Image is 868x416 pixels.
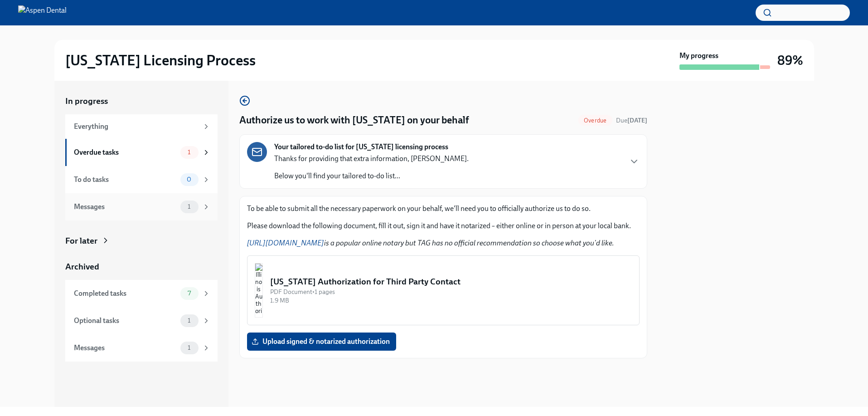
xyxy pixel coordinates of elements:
span: August 1st, 2025 10:00 [616,116,647,125]
a: Optional tasks1 [65,307,218,334]
div: Everything [74,122,199,132]
div: 1.9 MB [270,296,632,305]
em: is a popular online notary but TAG has no official recommendation so choose what you'd like. [247,239,614,247]
span: 0 [181,176,197,183]
a: In progress [65,95,218,107]
div: To do tasks [74,175,177,185]
span: 7 [182,290,196,297]
span: 1 [182,344,196,351]
span: 1 [182,149,196,156]
div: [US_STATE] Authorization for Third Party Contact [270,276,632,288]
a: Messages1 [65,334,218,362]
strong: My progress [679,51,718,61]
h2: [US_STATE] Licensing Process [65,51,256,69]
p: Below you'll find your tailored to-do list... [274,171,469,181]
h4: Authorize us to work with [US_STATE] on your behalf [239,113,469,127]
div: Overdue tasks [74,147,177,157]
div: Messages [74,343,177,353]
a: To do tasks0 [65,166,218,193]
strong: [DATE] [627,117,647,124]
span: 1 [182,203,196,210]
div: For later [65,235,97,247]
label: Upload signed & notarized authorization [247,333,396,351]
div: Completed tasks [74,289,177,299]
a: Messages1 [65,193,218,220]
p: Thanks for providing that extra information, [PERSON_NAME]. [274,154,469,164]
strong: Your tailored to-do list for [US_STATE] licensing process [274,142,448,152]
div: Optional tasks [74,316,177,326]
span: Overdue [578,117,612,124]
span: Upload signed & notarized authorization [253,337,390,346]
div: Messages [74,202,177,212]
a: For later [65,235,218,247]
h3: 89% [777,52,803,69]
span: 1 [182,317,196,324]
a: Overdue tasks1 [65,139,218,166]
a: Archived [65,261,218,273]
img: Aspen Dental [18,5,67,20]
a: Completed tasks7 [65,280,218,307]
span: Due [616,117,647,124]
div: PDF Document • 1 pages [270,288,632,296]
p: Please download the following document, fill it out, sign it and have it notarized – either onlin... [247,221,640,231]
a: Everything [65,114,218,139]
a: [URL][DOMAIN_NAME] [247,239,324,247]
img: Illinois Authorization for Third Party Contact [255,263,263,318]
button: [US_STATE] Authorization for Third Party ContactPDF Document•1 pages1.9 MB [247,255,640,325]
p: To be able to submit all the necessary paperwork on your behalf, we'll need you to officially aut... [247,204,640,214]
